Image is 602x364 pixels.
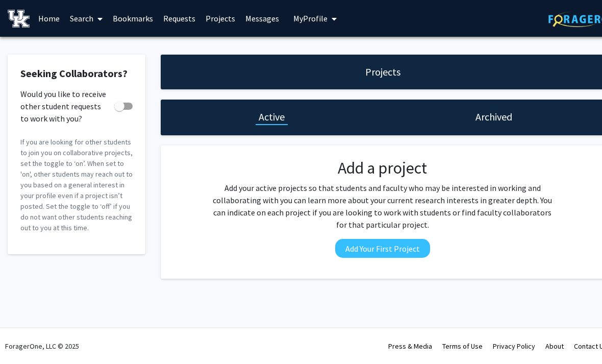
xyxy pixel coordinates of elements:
a: Terms of Use [442,342,483,351]
a: Messages [240,1,284,36]
h1: Archived [475,110,512,124]
a: Press & Media [388,342,432,351]
a: Privacy Policy [493,342,535,351]
a: Home [33,1,65,36]
img: University of Kentucky Logo [8,10,30,28]
button: Add Your First Project [335,239,430,258]
h2: Seeking Collaborators? [20,67,133,80]
p: Add your active projects so that students and faculty who may be interested in working and collab... [210,182,556,231]
a: About [545,342,564,351]
h2: Add a project [210,158,556,178]
a: Bookmarks [108,1,158,36]
p: If you are looking for other students to join you on collaborative projects, set the toggle to ‘o... [20,137,133,233]
span: Would you like to receive other student requests to work with you? [20,88,110,125]
iframe: Chat [8,318,43,356]
a: Search [65,1,108,36]
h1: Active [259,110,285,124]
h1: Projects [365,65,400,79]
div: ForagerOne, LLC © 2025 [5,328,79,364]
span: My Profile [293,13,328,23]
a: Requests [158,1,200,36]
a: Projects [200,1,240,36]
